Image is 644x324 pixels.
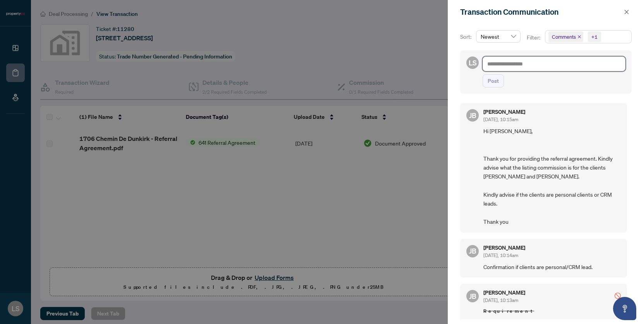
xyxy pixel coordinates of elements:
span: JB [469,110,476,121]
button: Post [483,74,504,87]
span: Hi [PERSON_NAME], Thank you for providing the referral agreement. Kindly advise what the listing ... [483,127,621,226]
h5: [PERSON_NAME] [483,109,525,115]
span: [DATE], 10:13am [483,297,518,303]
span: Newest [481,31,516,42]
span: Comments [548,31,583,42]
span: [DATE], 10:15am [483,117,518,122]
span: Confirmation if clients are personal/CRM lead. [483,262,621,271]
h5: [PERSON_NAME] [483,290,525,295]
span: close [624,9,629,15]
span: JB [469,291,476,302]
div: Transaction Communication [460,6,622,18]
span: Comments [552,33,576,41]
p: Sort: [460,33,473,41]
div: +1 [591,33,598,41]
button: Open asap [613,297,636,320]
p: Filter: [527,33,541,42]
span: JB [469,245,476,256]
span: close [577,35,581,39]
span: Requirement [483,307,621,315]
h5: [PERSON_NAME] [483,245,525,250]
span: stop [615,293,621,299]
span: LS [469,57,477,68]
span: [DATE], 10:14am [483,252,518,258]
